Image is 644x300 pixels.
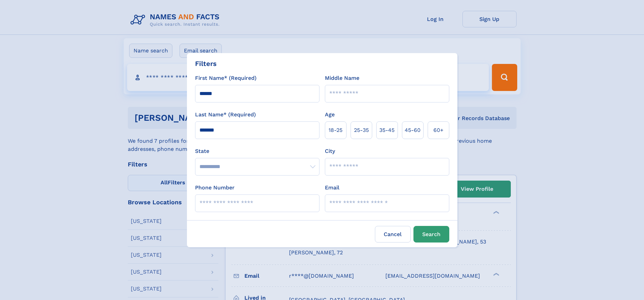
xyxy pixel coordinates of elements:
[325,184,339,192] label: Email
[195,147,319,155] label: State
[413,226,449,243] button: Search
[195,111,256,119] label: Last Name* (Required)
[405,126,421,134] span: 45‑60
[195,74,257,82] label: First Name* (Required)
[354,126,369,134] span: 25‑35
[375,226,411,243] label: Cancel
[433,126,444,134] span: 60+
[195,184,235,192] label: Phone Number
[325,147,335,155] label: City
[379,126,395,134] span: 35‑45
[325,74,359,82] label: Middle Name
[195,59,217,69] div: Filters
[325,111,335,119] label: Age
[329,126,342,134] span: 18‑25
